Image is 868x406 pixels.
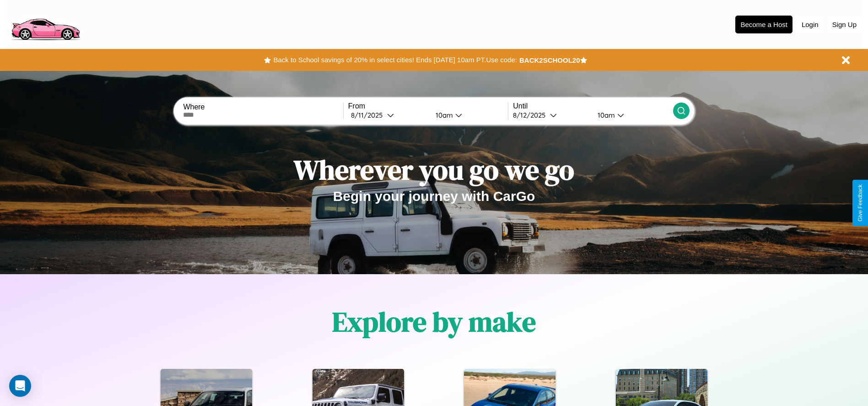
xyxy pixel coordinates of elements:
[797,16,823,33] button: Login
[857,184,863,222] div: Give Feedback
[7,5,84,43] img: logo
[183,103,343,111] label: Where
[513,111,550,119] div: 8 / 12 / 2025
[271,54,519,66] button: Back to School savings of 20% in select cities! Ends [DATE] 10am PT.Use code:
[735,16,793,33] button: Become a Host
[348,102,508,110] label: From
[590,110,673,120] button: 10am
[513,102,673,110] label: Until
[332,303,536,341] h1: Explore by make
[431,111,455,119] div: 10am
[428,110,508,120] button: 10am
[519,56,580,64] b: BACK2SCHOOL20
[348,110,428,120] button: 8/11/2025
[593,111,617,119] div: 10am
[351,111,387,119] div: 8 / 11 / 2025
[828,16,861,33] button: Sign Up
[9,375,31,397] div: Open Intercom Messenger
